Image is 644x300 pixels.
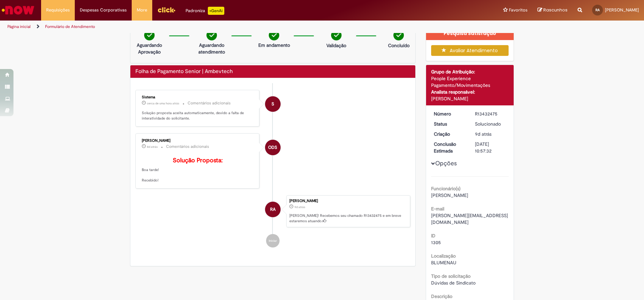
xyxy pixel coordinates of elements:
[268,139,277,156] span: ODS
[331,30,342,40] img: check-circle-green.png
[475,110,506,117] div: R13432475
[393,30,404,40] img: check-circle-green.png
[475,131,506,137] div: 20/08/2025 13:41:54
[431,212,508,225] span: [PERSON_NAME][EMAIL_ADDRESS][DOMAIN_NAME]
[605,7,639,13] span: [PERSON_NAME]
[271,96,274,112] span: S
[475,131,491,137] time: 20/08/2025 13:41:54
[289,199,407,203] div: [PERSON_NAME]
[7,24,31,29] a: Página inicial
[265,96,281,112] div: System
[429,121,470,127] dt: Status
[595,8,600,12] span: RA
[475,141,506,154] div: [DATE] 10:57:32
[5,21,424,33] ul: Trilhas de página
[208,7,224,15] p: +GenAi
[173,157,223,164] b: Solução Proposta:
[142,95,254,99] div: Sistema
[431,95,509,102] div: [PERSON_NAME]
[147,145,158,149] span: 8d atrás
[135,195,410,228] li: Rodrigo Araujo
[543,7,568,13] span: Rascunhos
[509,7,527,13] span: Favoritos
[294,205,305,209] time: 20/08/2025 13:41:54
[431,206,444,212] b: E-mail
[147,101,179,105] time: 28/08/2025 15:15:35
[137,7,147,13] span: More
[431,239,441,245] span: 1305
[431,75,509,89] div: People Experience Pagamento/Movimentações
[431,233,436,239] b: ID
[431,89,509,95] div: Analista responsável:
[431,293,452,299] b: Descrição
[147,101,179,105] span: cerca de uma hora atrás
[475,121,506,127] div: Solucionado
[265,202,281,217] div: Rodrigo Araujo
[431,45,509,56] button: Avaliar Atendimento
[133,42,166,55] p: Aguardando Aprovação
[431,68,509,75] div: Grupo de Atribuição:
[326,42,346,49] p: Validação
[142,139,254,143] div: [PERSON_NAME]
[431,186,460,192] b: Funcionário(s)
[195,42,228,55] p: Aguardando atendimento
[429,131,470,137] dt: Criação
[431,273,471,279] b: Tipo de solicitação
[80,7,127,13] span: Despesas Corporativas
[426,27,514,40] div: Pesquisa Satisfação
[144,30,155,40] img: check-circle-green.png
[206,30,217,40] img: check-circle-green.png
[135,69,233,75] h2: Folha de Pagamento Senior | Ambevtech Histórico de tíquete
[147,145,158,149] time: 20/08/2025 17:15:34
[1,3,35,17] img: ServiceNow
[431,192,468,198] span: [PERSON_NAME]
[538,7,568,13] a: Rascunhos
[431,280,476,286] span: Dúvidas de Sindicato
[475,131,491,137] span: 9d atrás
[388,42,410,49] p: Concluído
[157,5,175,15] img: click_logo_yellow_360x200.png
[45,24,95,29] a: Formulário de Atendimento
[431,260,456,266] span: BLUMENAU
[166,144,209,149] small: Comentários adicionais
[429,110,470,117] dt: Número
[265,140,281,155] div: Osvaldo da Silva Neto
[188,100,231,106] small: Comentários adicionais
[269,30,279,40] img: check-circle-green.png
[142,157,254,183] p: Boa tarde! Recebido!
[258,42,290,48] p: Em andamento
[46,7,70,13] span: Requisições
[431,253,456,259] b: Localização
[270,201,276,218] span: RA
[429,141,470,154] dt: Conclusão Estimada
[294,205,305,209] span: 9d atrás
[142,110,254,121] p: Solução proposta aceita automaticamente, devido a falta de interatividade do solicitante.
[135,83,410,254] ul: Histórico de tíquete
[186,7,224,15] div: Padroniza
[289,213,407,224] p: [PERSON_NAME]! Recebemos seu chamado R13432475 e em breve estaremos atuando.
